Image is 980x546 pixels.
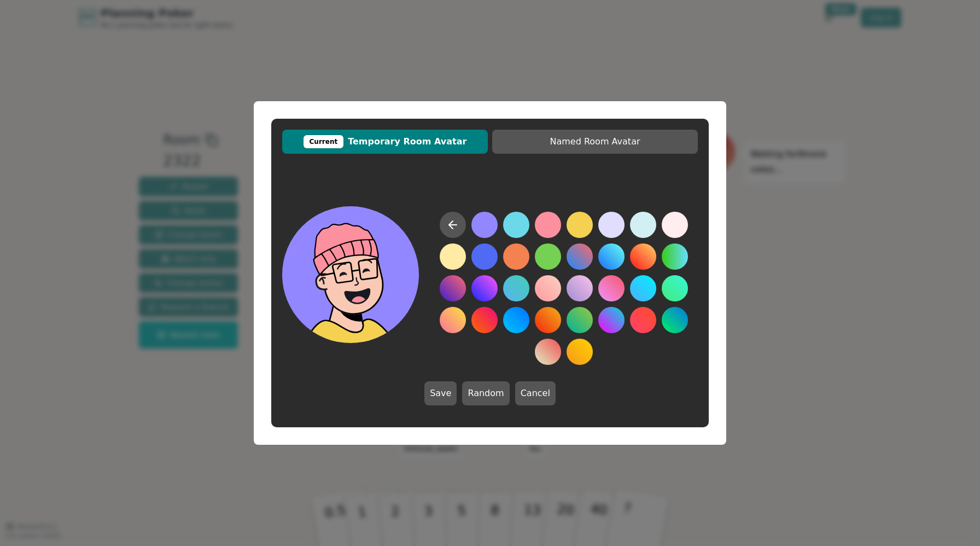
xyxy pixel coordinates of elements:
button: Save [424,381,457,405]
div: Current [304,135,344,148]
span: Temporary Room Avatar [288,135,482,148]
button: Named Room Avatar [492,130,698,154]
button: Random [462,381,509,405]
button: Cancel [515,381,556,405]
span: Named Room Avatar [498,135,692,148]
button: CurrentTemporary Room Avatar [282,130,488,154]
